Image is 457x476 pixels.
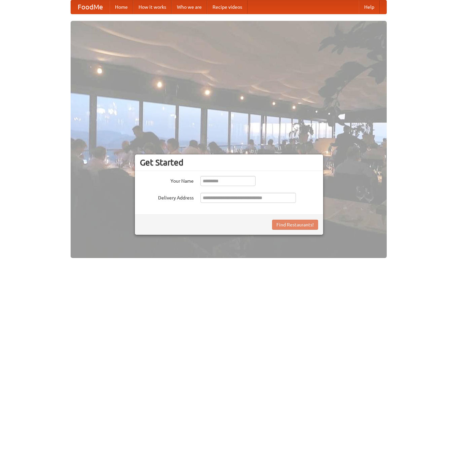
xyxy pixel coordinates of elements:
[140,176,194,184] label: Your Name
[359,0,380,14] a: Help
[110,0,133,14] a: Home
[71,0,110,14] a: FoodMe
[272,220,318,230] button: Find Restaurants!
[133,0,172,14] a: How it works
[207,0,247,14] a: Recipe videos
[172,0,207,14] a: Who we are
[140,193,194,201] label: Delivery Address
[140,157,318,168] h3: Get Started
